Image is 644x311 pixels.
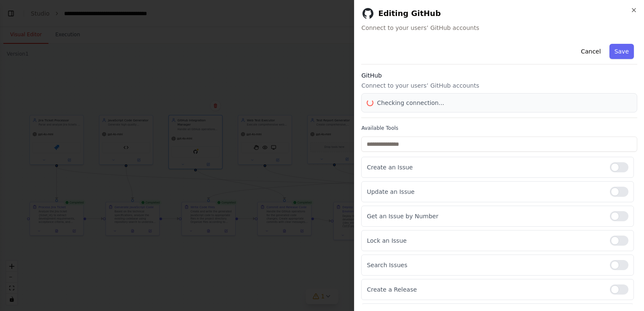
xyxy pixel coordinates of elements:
[361,7,375,20] img: GitHub
[361,71,637,80] h3: GitHub
[367,188,603,196] p: Update an Issue
[367,236,603,245] p: Lock an Issue
[377,99,444,107] span: Checking connection...
[361,24,637,32] span: Connect to your users’ GitHub accounts
[609,44,634,59] button: Save
[367,285,603,294] p: Create a Release
[367,212,603,220] p: Get an Issue by Number
[367,261,603,269] p: Search Issues
[576,44,606,59] button: Cancel
[367,163,603,172] p: Create an Issue
[361,7,637,20] h2: Editing GitHub
[361,125,637,131] label: Available Tools
[361,81,637,90] p: Connect to your users’ GitHub accounts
